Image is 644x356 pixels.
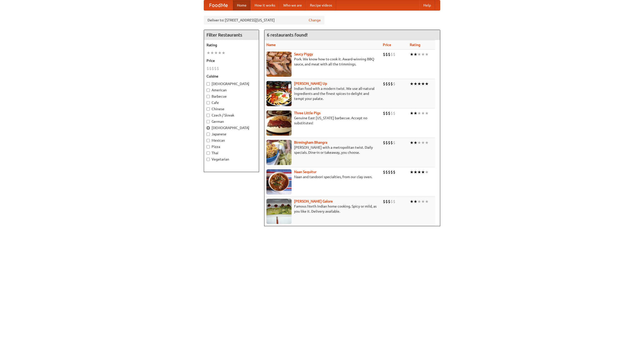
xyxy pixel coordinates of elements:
[207,113,256,118] label: Czech / Slovak
[218,50,222,56] li: ★
[421,110,425,116] li: ★
[294,111,320,115] b: Three Little Pigs
[393,199,395,204] li: $
[388,81,390,87] li: $
[385,110,388,116] li: $
[385,52,388,57] li: $
[207,66,209,71] li: $
[207,125,256,130] label: [DEMOGRAPHIC_DATA]
[388,110,390,116] li: $
[410,199,414,204] li: ★
[207,101,210,104] input: Cafe
[417,52,421,57] li: ★
[294,199,333,203] b: [PERSON_NAME] Galore
[294,140,327,144] b: Birmingham Bhangra
[222,50,225,56] li: ★
[266,199,292,224] img: currygalore.jpg
[385,169,388,175] li: $
[393,169,395,175] li: $
[212,66,214,71] li: $
[207,114,210,117] input: Czech / Slovak
[388,169,390,175] li: $
[393,140,395,145] li: $
[414,52,417,57] li: ★
[251,0,279,10] a: How it works
[417,140,421,145] li: ★
[207,132,256,137] label: Japanese
[414,169,417,175] li: ★
[207,158,210,161] input: Vegetarian
[207,144,256,149] label: Pizza
[207,150,256,155] label: Thai
[266,174,379,179] p: Naan and tandoori specialties, from our clay oven.
[414,199,417,204] li: ★
[410,110,414,116] li: ★
[266,52,292,77] img: saucy.jpg
[388,52,390,57] li: $
[390,140,393,145] li: $
[383,140,385,145] li: $
[207,126,210,130] input: [DEMOGRAPHIC_DATA]
[421,81,425,87] li: ★
[414,140,417,145] li: ★
[207,58,256,63] h5: Price
[425,140,429,145] li: ★
[383,52,385,57] li: $
[279,0,306,10] a: Who we are
[410,81,414,87] li: ★
[421,199,425,204] li: ★
[390,199,393,204] li: $
[214,50,218,56] li: ★
[294,52,313,56] b: Saucy Piggy
[214,66,217,71] li: $
[233,0,251,10] a: Home
[390,169,393,175] li: $
[383,81,385,87] li: $
[425,199,429,204] li: ★
[385,140,388,145] li: $
[207,43,256,48] h5: Rating
[421,140,425,145] li: ★
[425,110,429,116] li: ★
[388,140,390,145] li: $
[207,157,256,162] label: Vegetarian
[410,43,420,47] a: Rating
[414,81,417,87] li: ★
[390,52,393,57] li: $
[266,140,292,165] img: bhangra.jpg
[207,100,256,105] label: Cafe
[419,0,435,10] a: Help
[207,94,256,99] label: Barbecue
[217,66,219,71] li: $
[207,88,256,93] label: American
[390,81,393,87] li: $
[306,0,336,10] a: Recipe videos
[266,81,292,106] img: curryup.jpg
[204,0,233,10] a: FoodMe
[209,66,212,71] li: $
[417,110,421,116] li: ★
[390,110,393,116] li: $
[294,170,316,174] a: Naan Sequitur
[383,199,385,204] li: $
[410,169,414,175] li: ★
[393,81,395,87] li: $
[207,139,210,142] input: Mexican
[207,95,210,98] input: Barbecue
[207,106,256,111] label: Chinese
[417,169,421,175] li: ★
[204,16,325,25] div: Deliver to: [STREET_ADDRESS][US_STATE]
[266,115,379,126] p: Genuine East [US_STATE] barbecue. Accept no substitutes!
[383,110,385,116] li: $
[207,81,256,86] label: [DEMOGRAPHIC_DATA]
[385,199,388,204] li: $
[383,169,385,175] li: $
[294,82,327,86] a: [PERSON_NAME] Up
[207,82,210,86] input: [DEMOGRAPHIC_DATA]
[266,169,292,194] img: naansequitur.jpg
[266,145,379,155] p: [PERSON_NAME] with a metropolitan twist. Daily specials. Dine-in or takeaway, you choose.
[383,43,391,47] a: Price
[267,32,308,37] ng-pluralize: 6 restaurants found!
[417,81,421,87] li: ★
